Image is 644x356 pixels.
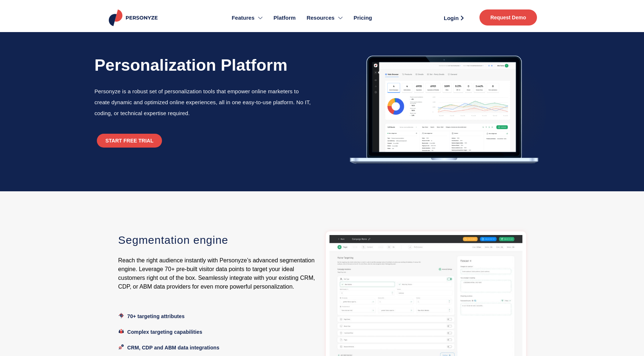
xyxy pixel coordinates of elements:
span: Login [444,15,459,21]
a: Login [435,12,472,23]
span: Complex targeting capabilities [127,329,202,335]
span: Reach the right audience instantly with Personyze’s advanced segmentation engine. Leverage 70+ pr... [118,257,315,290]
span: Platform [273,14,296,22]
a: Platform [268,4,301,32]
a: Resources [301,4,348,32]
span: Features [232,14,254,22]
p: Personyze is a robust set of personalization tools that empower online marketers to create dynami... [95,86,312,119]
span: 70+ targeting attributes [127,313,185,319]
span: Resources [307,14,335,22]
a: Features [226,4,268,32]
h1: Personalization Platform [95,57,312,73]
img: Personyze logo [107,9,161,26]
span: START FREE TRIAL [106,138,154,143]
a: Request Demo [479,9,537,26]
a: START FREE TRIAL [97,134,162,148]
span: Pricing [353,14,372,22]
span: CRM, CDP and ABM data integrations [127,345,220,351]
h3: Segmentation engine [118,231,319,249]
img: Showing personalization platform dashboard [339,50,546,173]
span: Request Demo [490,15,526,20]
a: Pricing [348,4,378,32]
